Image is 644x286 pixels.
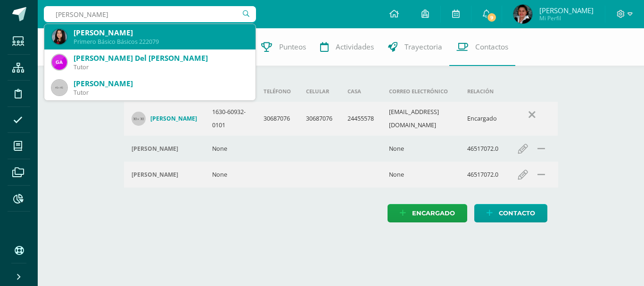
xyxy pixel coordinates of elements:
[460,162,506,188] td: 46517072.0
[150,115,197,123] h4: [PERSON_NAME]
[539,14,594,22] span: Mi Perfil
[475,42,508,52] span: Contactos
[52,80,67,95] img: 45x45
[52,29,67,44] img: fe95c901ca4dab4456c7d8db6a2d4ba1.png
[313,28,381,66] a: Actividades
[44,6,256,22] input: Busca un usuario...
[388,204,467,222] a: Encargado
[381,136,460,162] td: None
[460,102,506,136] td: Encargado
[132,145,197,153] div: Juana Jimenez
[381,162,460,188] td: None
[205,136,256,162] td: None
[336,42,374,52] span: Actividades
[298,102,340,136] td: 30687076
[298,81,340,102] th: Celular
[381,102,460,136] td: [EMAIL_ADDRESS][DOMAIN_NAME]
[460,81,506,102] th: Relación
[460,136,506,162] td: 46517072.0
[132,112,146,126] img: 30x30
[487,12,497,23] span: 9
[256,81,298,102] th: Teléfono
[449,28,515,66] a: Contactos
[205,102,256,136] td: 1630-60932-0101
[205,162,256,188] td: None
[254,28,313,66] a: Punteos
[74,63,248,71] div: Tutor
[539,6,594,15] span: [PERSON_NAME]
[405,42,442,52] span: Trayectoria
[499,204,535,222] span: Contacto
[74,89,248,97] div: Tutor
[74,28,248,38] div: [PERSON_NAME]
[132,112,197,126] a: [PERSON_NAME]
[412,204,455,222] span: Encargado
[132,171,197,179] div: Juana Jimenez
[381,28,449,66] a: Trayectoria
[132,145,178,153] h4: [PERSON_NAME]
[279,42,306,52] span: Punteos
[256,102,298,136] td: 30687076
[513,5,532,24] img: c5e15b6d1c97cfcc5e091a47d8fce03b.png
[340,102,381,136] td: 24455578
[474,204,547,222] a: Contacto
[74,79,248,89] div: [PERSON_NAME]
[381,81,460,102] th: Correo electrónico
[340,81,381,102] th: Casa
[74,53,248,63] div: [PERSON_NAME] Del [PERSON_NAME]
[52,55,67,70] img: d4a7ed982aacc1cab515645619fe4d61.png
[74,38,248,46] div: Primero Básico Básicos 222079
[132,171,178,179] h4: [PERSON_NAME]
